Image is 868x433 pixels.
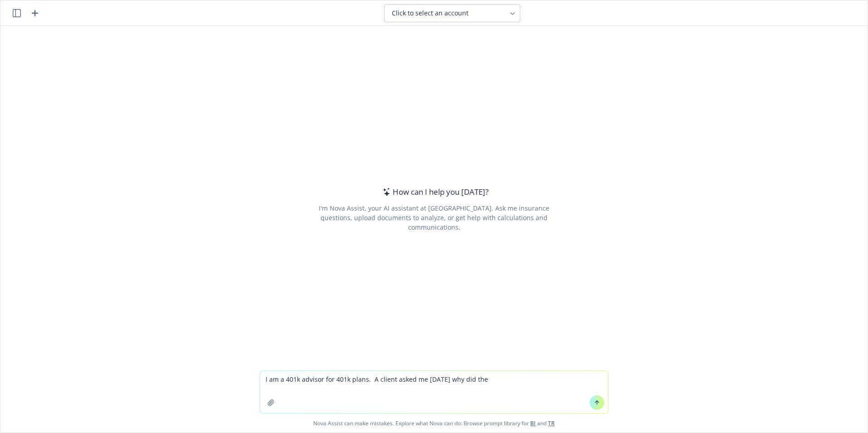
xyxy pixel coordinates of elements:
button: Click to select an account [384,4,520,22]
a: TR [548,419,555,427]
textarea: I am a 401k advisor for 401k plans. A client asked me [DATE] why did the [260,371,608,413]
span: Nova Assist can make mistakes. Explore what Nova can do: Browse prompt library for and [4,414,864,433]
div: I'm Nova Assist, your AI assistant at [GEOGRAPHIC_DATA]. Ask me insurance questions, upload docum... [306,203,562,232]
div: How can I help you [DATE]? [380,186,488,198]
span: Click to select an account [392,9,469,18]
a: BI [530,419,536,427]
